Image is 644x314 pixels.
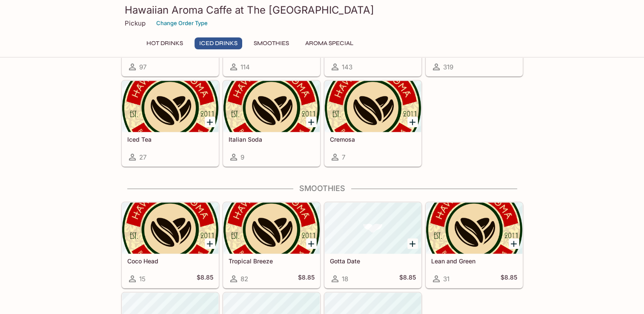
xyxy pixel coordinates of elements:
button: Add Lean and Green [509,238,519,249]
span: 27 [139,153,146,161]
h5: Italian Soda [229,136,315,143]
div: Lean and Green [426,203,522,254]
a: Italian Soda9 [223,80,320,166]
a: Tropical Breeze82$8.85 [223,202,320,288]
button: Add Italian Soda [306,117,317,127]
h5: $8.85 [399,274,416,284]
h5: Iced Tea [127,136,213,143]
button: Add Cremosa [407,117,418,127]
button: Change Order Type [152,17,212,30]
span: 18 [342,275,348,283]
span: 319 [443,63,453,71]
div: Tropical Breeze [223,203,320,254]
button: Add Tropical Breeze [306,238,317,249]
p: Pickup [125,19,146,27]
a: Gotta Date18$8.85 [324,202,421,288]
h5: $8.85 [501,274,517,284]
button: Hot Drinks [142,37,188,49]
span: 143 [342,63,352,71]
h3: Hawaiian Aroma Caffe at The [GEOGRAPHIC_DATA] [125,3,520,17]
h5: $8.85 [298,274,315,284]
span: 114 [240,63,250,71]
div: Gotta Date [325,203,421,254]
button: Iced Drinks [195,37,242,49]
h4: Smoothies [121,184,523,193]
a: Lean and Green31$8.85 [426,202,523,288]
a: Coco Head15$8.85 [122,202,219,288]
h5: Coco Head [127,257,213,265]
h5: Cremosa [330,136,416,143]
div: Iced Tea [122,81,218,132]
span: 15 [139,275,146,283]
h5: Lean and Green [431,257,517,265]
span: 9 [240,153,244,161]
div: Cremosa [325,81,421,132]
span: 82 [240,275,248,283]
button: Add Iced Tea [205,117,215,127]
h5: Tropical Breeze [229,257,315,265]
span: 97 [139,63,146,71]
a: Cremosa7 [324,80,421,166]
div: Coco Head [122,203,218,254]
button: Aroma Special [301,37,358,49]
button: Add Coco Head [205,238,215,249]
a: Iced Tea27 [122,80,219,166]
h5: Gotta Date [330,257,416,265]
span: 31 [443,275,449,283]
span: 7 [342,153,345,161]
h5: $8.85 [197,274,213,284]
div: Italian Soda [223,81,320,132]
button: Add Gotta Date [407,238,418,249]
button: Smoothies [249,37,294,49]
